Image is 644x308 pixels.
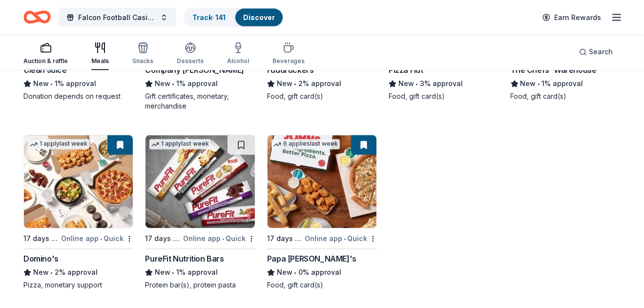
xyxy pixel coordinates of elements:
[155,78,170,90] span: New
[91,58,109,66] div: Meals
[23,6,51,29] a: Home
[23,58,68,66] div: Auction & raffle
[589,46,613,58] span: Search
[145,135,254,228] img: Image for PureFit Nutrition Bars
[145,135,255,290] a: Image for PureFit Nutrition Bars1 applylast week17 days leftOnline app•QuickPureFit Nutrition Bar...
[177,38,204,70] button: Desserts
[145,281,255,290] div: Protein bar(s), protein pasta
[389,78,499,90] div: 3% approval
[398,78,414,90] span: New
[222,235,224,243] span: •
[537,9,607,26] a: Earn Rewards
[267,92,377,102] div: Food, gift card(s)
[294,269,296,277] span: •
[183,233,255,245] div: Online app Quick
[294,80,296,88] span: •
[132,58,153,66] div: Snacks
[511,65,597,76] div: The Chefs' Warehouse
[23,281,133,290] div: Pizza, monetary support
[24,135,133,228] img: Image for Domino's
[227,58,249,66] div: Alcohol
[33,78,49,90] span: New
[267,267,377,279] div: 0% approval
[23,267,133,279] div: 2% approval
[23,135,133,290] a: Image for Domino's 1 applylast week17 days leftOnline app•QuickDomino'sNew•2% approvalPizza, mone...
[416,80,418,88] span: •
[277,78,292,90] span: New
[91,38,109,70] button: Meals
[155,267,170,279] span: New
[389,92,499,102] div: Food, gift card(s)
[538,80,540,88] span: •
[61,233,133,245] div: Online app Quick
[23,78,133,90] div: 1% approval
[267,78,377,90] div: 2% approval
[267,281,377,290] div: Food, gift card(s)
[344,235,346,243] span: •
[145,267,255,279] div: 1% approval
[23,92,133,102] div: Donation depends on request
[177,58,204,66] div: Desserts
[271,139,340,150] div: 6 applies last week
[511,92,621,102] div: Food, gift card(s)
[33,267,49,279] span: New
[243,13,275,22] a: Discover
[511,78,621,90] div: 1% approval
[268,135,376,228] img: Image for Papa John's
[520,78,536,90] span: New
[50,269,53,277] span: •
[23,65,67,76] div: Clean Juice
[145,78,255,90] div: 1% approval
[571,43,621,62] button: Search
[23,38,68,70] button: Auction & raffle
[50,80,53,88] span: •
[272,38,305,70] button: Beverages
[267,253,356,265] div: Papa [PERSON_NAME]'s
[172,80,175,88] span: •
[305,233,377,245] div: Online app Quick
[389,65,423,76] div: Pizza Hut
[100,235,102,243] span: •
[28,139,89,150] div: 1 apply last week
[145,233,181,245] div: 17 days left
[78,12,156,23] span: Falcon Football Casino Night
[145,92,255,111] div: Gift certificates, monetary, merchandise
[227,38,249,70] button: Alcohol
[145,65,244,76] div: Company [PERSON_NAME]
[149,139,211,150] div: 1 apply last week
[277,267,292,279] span: New
[267,65,314,76] div: Fuddruckers
[172,269,175,277] span: •
[267,233,303,245] div: 17 days left
[267,135,377,290] a: Image for Papa John's6 applieslast week17 days leftOnline app•QuickPapa [PERSON_NAME]'sNew•0% app...
[59,8,176,27] button: Falcon Football Casino Night
[23,253,59,265] div: Domino's
[272,58,305,66] div: Beverages
[184,8,284,27] button: Track· 141Discover
[145,253,224,265] div: PureFit Nutrition Bars
[132,38,153,70] button: Snacks
[192,13,226,22] a: Track· 141
[23,233,59,245] div: 17 days left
